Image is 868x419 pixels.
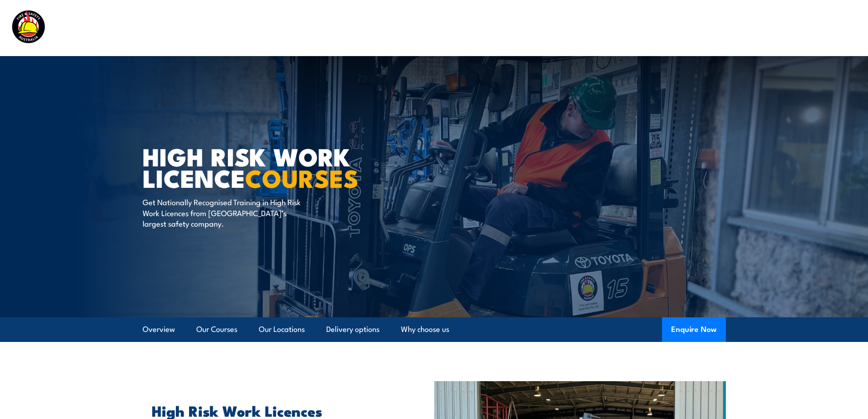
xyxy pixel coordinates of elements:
[373,16,402,40] a: Courses
[401,317,449,341] a: Why choose us
[685,16,705,40] a: News
[245,158,359,196] strong: COURSES
[662,317,726,342] button: Enquire Now
[725,16,776,40] a: Learner Portal
[143,145,368,188] h1: High Risk Work Licence
[422,16,483,40] a: Course Calendar
[326,317,380,341] a: Delivery options
[796,16,825,40] a: Contact
[503,16,611,40] a: Emergency Response Services
[196,317,237,341] a: Our Courses
[152,404,392,417] h2: High Risk Work Licences
[259,317,305,341] a: Our Locations
[143,197,309,228] p: Get Nationally Recognised Training in High Risk Work Licences from [GEOGRAPHIC_DATA]’s largest sa...
[143,317,175,341] a: Overview
[631,16,665,40] a: About Us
